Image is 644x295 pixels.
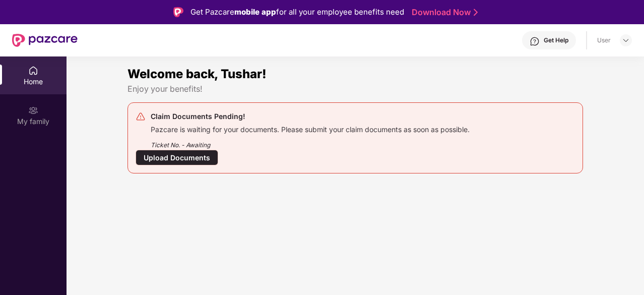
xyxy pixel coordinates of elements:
[127,67,267,81] span: Welcome back, Tushar!
[151,110,470,123] div: Claim Documents Pending!
[173,7,183,17] img: Logo
[151,134,470,150] div: Ticket No. - Awaiting
[622,36,630,44] img: svg+xml;base64,PHN2ZyBpZD0iRHJvcGRvd24tMzJ4MzIiIHhtbG5zPSJodHRwOi8vd3d3LnczLm9yZy8yMDAwL3N2ZyIgd2...
[474,7,478,18] img: Stroke
[28,105,38,115] img: svg+xml;base64,PHN2ZyB3aWR0aD0iMjAiIGhlaWdodD0iMjAiIHZpZXdCb3g9IjAgMCAyMCAyMCIgZmlsbD0ibm9uZSIgeG...
[530,36,540,46] img: svg+xml;base64,PHN2ZyBpZD0iSGVscC0zMngzMiIgeG1sbnM9Imh0dHA6Ly93d3cudzMub3JnLzIwMDAvc3ZnIiB3aWR0aD...
[12,34,78,47] img: New Pazcare Logo
[544,36,568,44] div: Get Help
[136,111,146,122] img: svg+xml;base64,PHN2ZyB4bWxucz0iaHR0cDovL3d3dy53My5vcmcvMjAwMC9zdmciIHdpZHRoPSIyNCIgaGVpZ2h0PSIyNC...
[136,150,218,165] div: Upload Documents
[151,123,470,134] div: Pazcare is waiting for your documents. Please submit your claim documents as soon as possible.
[597,36,611,44] div: User
[234,7,276,17] strong: mobile app
[412,7,475,18] a: Download Now
[127,84,583,94] div: Enjoy your benefits!
[190,6,404,18] div: Get Pazcare for all your employee benefits need
[28,66,38,76] img: svg+xml;base64,PHN2ZyBpZD0iSG9tZSIgeG1sbnM9Imh0dHA6Ly93d3cudzMub3JnLzIwMDAvc3ZnIiB3aWR0aD0iMjAiIG...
